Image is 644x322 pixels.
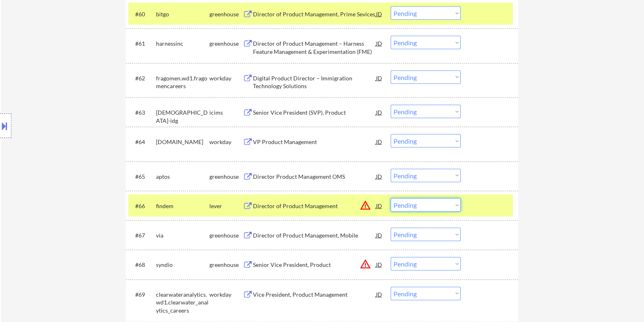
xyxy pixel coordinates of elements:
[375,71,383,85] div: JD
[209,74,242,82] div: workday
[156,202,209,210] div: findem
[135,231,149,240] div: #67
[375,36,383,51] div: JD
[375,134,383,149] div: JD
[209,40,242,48] div: greenhouse
[253,138,376,146] div: VP Product Management
[253,40,376,56] div: Director of Product Management – Harness Feature Management & Experimentation (FME)
[253,109,376,117] div: Senior Vice President (SVP), Product
[156,138,209,146] div: [DOMAIN_NAME]
[209,109,242,117] div: icims
[375,198,383,213] div: JD
[209,291,242,299] div: workday
[253,173,376,181] div: Director Product Management OMS
[253,291,376,299] div: Vice President, Product Management
[156,173,209,181] div: aptos
[135,202,149,210] div: #66
[156,231,209,240] div: via
[375,257,383,272] div: JD
[375,7,383,21] div: JD
[359,258,371,270] button: warning_amber
[135,291,149,299] div: #69
[253,10,376,18] div: Director of Product Management, Prime Sevices
[209,202,242,210] div: lever
[135,40,149,48] div: #61
[253,202,376,210] div: Director of Product Management
[375,105,383,120] div: JD
[135,261,149,269] div: #68
[375,287,383,302] div: JD
[253,261,376,269] div: Senior Vice President, Product
[253,231,376,240] div: Director of Product Management, Mobile
[156,10,209,18] div: bitgo
[359,200,371,211] button: warning_amber
[209,138,242,146] div: workday
[209,10,242,18] div: greenhouse
[156,291,209,315] div: clearwateranalytics.wd1.clearwater_analytics_careers
[375,228,383,242] div: JD
[209,173,242,181] div: greenhouse
[209,261,242,269] div: greenhouse
[156,261,209,269] div: syndio
[156,74,209,90] div: fragomen.wd1.fragomencareers
[135,10,149,18] div: #60
[253,74,376,90] div: Digital Product Director – Immigration Technology Solutions
[209,231,242,240] div: greenhouse
[375,169,383,184] div: JD
[156,40,209,48] div: harnessinc
[156,109,209,124] div: [DEMOGRAPHIC_DATA]-idg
